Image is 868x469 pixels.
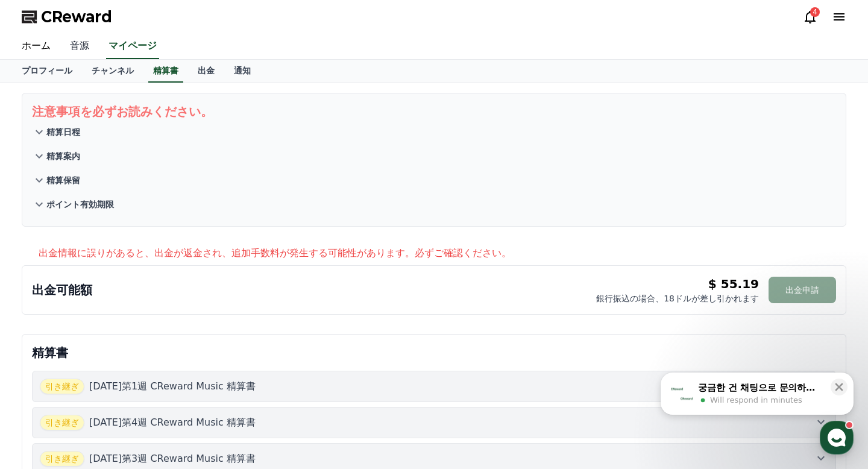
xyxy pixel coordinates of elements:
[32,282,92,298] p: 出金可能額
[156,369,231,399] a: Settings
[769,277,836,303] button: 出金申請
[89,452,256,466] p: [DATE]第3週 CReward Music 精算書
[803,10,817,24] a: 4
[596,292,759,304] p: 銀行振込の場合、18ドルが差し引かれます
[32,144,836,168] button: 精算案内
[80,369,156,399] a: Messages
[32,344,836,361] p: 精算書
[32,407,836,438] button: 引き継ぎ [DATE]第4週 CReward Music 精算書
[82,60,143,83] a: チャンネル
[31,387,52,397] span: Home
[810,7,820,17] div: 4
[41,7,112,27] span: CReward
[60,34,99,59] a: 音源
[46,126,80,138] p: 精算日程
[46,174,80,186] p: 精算保留
[32,168,836,192] button: 精算保留
[89,415,256,430] p: [DATE]第4週 CReward Music 精算書
[40,415,84,430] span: 引き継ぎ
[39,246,846,260] p: 出金情報に誤りがあると、出金が返金され、追加手数料が発生する可能性があります。必ずご確認ください。
[100,388,136,397] span: Messages
[188,60,224,83] a: 出金
[89,379,256,394] p: [DATE]第1週 CReward Music 精算書
[148,60,183,83] a: 精算書
[106,34,159,59] a: マイページ
[12,34,60,59] a: ホーム
[40,379,84,394] span: 引き継ぎ
[40,451,84,467] span: 引き継ぎ
[224,60,260,83] a: 通知
[32,371,836,402] button: 引き継ぎ [DATE]第1週 CReward Music 精算書
[12,60,82,83] a: プロフィール
[22,7,112,27] a: CReward
[4,369,80,399] a: Home
[32,103,836,120] p: 注意事項を必ずお読みください。
[32,192,836,216] button: ポイント有効期限
[46,150,80,162] p: 精算案内
[32,120,836,144] button: 精算日程
[46,198,114,210] p: ポイント有効期限
[708,275,759,292] p: $ 55.19
[178,387,208,397] span: Settings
